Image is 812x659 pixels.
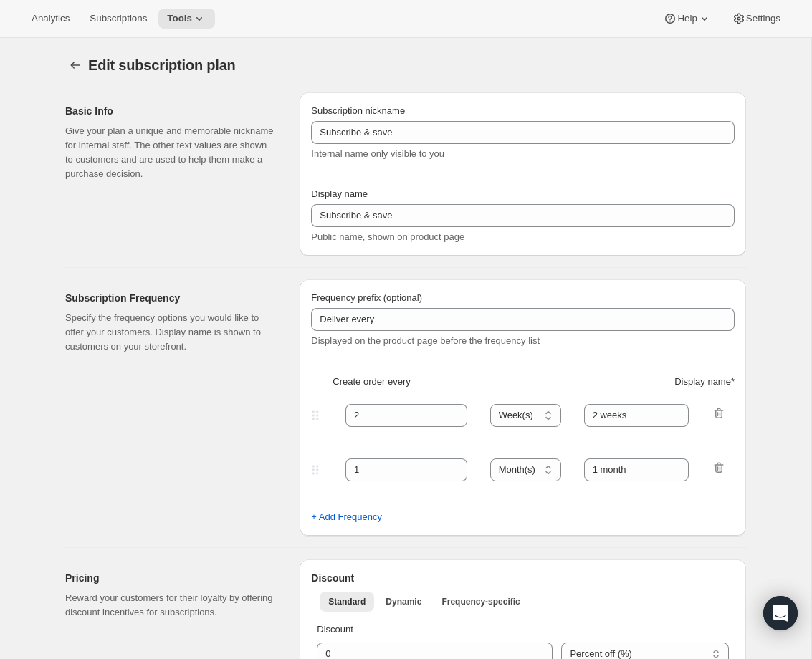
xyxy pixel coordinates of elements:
[81,9,156,29] button: Subscriptions
[32,13,70,24] span: Analytics
[674,375,735,389] span: Display name *
[311,148,444,159] span: Internal name only visible to you
[65,124,277,181] p: Give your plan a unique and memorable nickname for internal staff. The other text values are show...
[311,510,382,524] span: + Add Frequency
[311,292,422,303] span: Frequency prefix (optional)
[23,9,78,29] button: Analytics
[65,311,277,354] p: Specify the frequency options you would like to offer your customers. Display name is shown to cu...
[317,622,729,637] p: Discount
[311,188,368,199] span: Display name
[386,596,421,607] span: Dynamic
[65,571,277,585] h2: Pricing
[302,506,391,529] button: + Add Frequency
[746,13,780,24] span: Settings
[584,458,689,481] input: 1 month
[65,55,85,75] button: Subscription plans
[311,204,735,227] input: Subscribe & Save
[90,13,147,24] span: Subscriptions
[311,105,405,116] span: Subscription nickname
[311,308,735,331] input: Deliver every
[65,291,277,305] h2: Subscription Frequency
[158,9,215,29] button: Tools
[311,335,540,346] span: Displayed on the product page before the frequency list
[441,596,520,607] span: Frequency-specific
[763,596,798,630] div: Open Intercom Messenger
[333,375,410,389] span: Create order every
[65,104,277,118] h2: Basic Info
[65,591,277,620] p: Reward your customers for their loyalty by offering discount incentives for subscriptions.
[311,231,464,242] span: Public name, shown on product page
[167,13,192,24] span: Tools
[723,9,789,29] button: Settings
[654,9,720,29] button: Help
[311,121,735,144] input: Subscribe & Save
[311,571,735,585] h2: Discount
[88,57,236,73] span: Edit subscription plan
[677,13,697,24] span: Help
[328,596,366,607] span: Standard
[584,404,689,427] input: 1 month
